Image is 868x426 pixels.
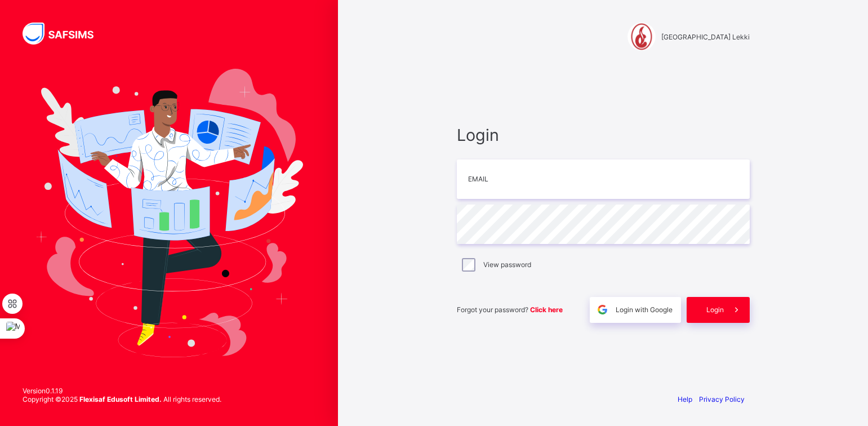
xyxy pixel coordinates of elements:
span: Login with Google [616,305,673,314]
a: Click here [530,305,563,314]
img: google.396cfc9801f0270233282035f929180a.svg [596,303,609,316]
span: Login [706,305,724,314]
a: Help [678,395,692,403]
span: Forgot your password? [457,305,563,314]
span: Version 0.1.19 [23,387,221,395]
label: View password [483,260,531,269]
span: [GEOGRAPHIC_DATA] Lekki [661,33,750,41]
img: Hero Image [35,69,303,357]
span: Login [457,125,750,145]
a: Privacy Policy [699,395,745,403]
span: Copyright © 2025 All rights reserved. [23,395,221,403]
img: SAFSIMS Logo [23,23,107,45]
strong: Flexisaf Edusoft Limited. [79,395,162,403]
